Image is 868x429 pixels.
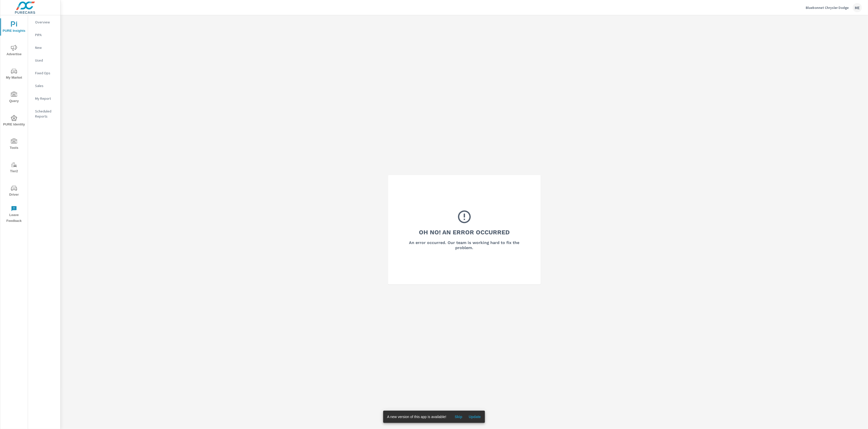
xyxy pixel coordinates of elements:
[2,21,26,34] span: PURE Insights
[2,138,26,151] span: Tools
[2,162,26,174] span: Tier2
[469,414,481,419] span: Update
[0,15,28,226] div: nav menu
[467,413,483,421] button: Update
[35,32,56,37] p: PIPA
[419,228,510,237] h3: Oh No! An Error Occurred
[35,58,56,63] p: Used
[2,206,26,224] span: Leave Feedback
[2,115,26,127] span: PURE Identity
[28,18,60,26] div: Overview
[806,5,849,10] p: Bluebonnet Chrysler Dodge
[35,70,56,76] p: Fixed Ops
[35,83,56,88] p: Sales
[28,31,60,39] div: PIPA
[35,109,56,119] p: Scheduled Reports
[452,414,465,419] span: Skip
[28,44,60,51] div: New
[35,45,56,50] p: New
[2,185,26,198] span: Driver
[402,240,527,250] h6: An error occurred. Our team is working hard to fix the problem.
[450,413,467,421] button: Skip
[28,56,60,64] div: Used
[2,92,26,104] span: Query
[35,96,56,101] p: My Report
[2,68,26,81] span: My Market
[387,415,446,419] span: A new version of this app is available!
[28,69,60,77] div: Fixed Ops
[28,107,60,120] div: Scheduled Reports
[28,82,60,90] div: Sales
[2,45,26,57] span: Advertise
[28,95,60,102] div: My Report
[35,20,56,25] p: Overview
[853,3,862,12] div: ME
